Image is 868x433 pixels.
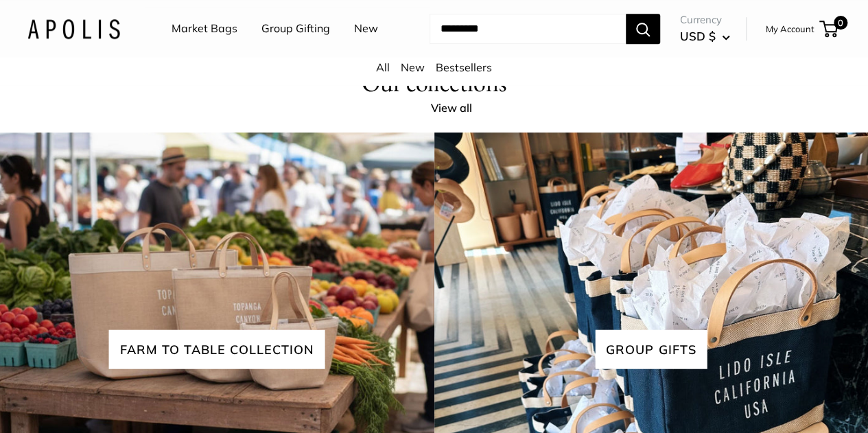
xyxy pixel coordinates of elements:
a: Market Bags [172,19,237,39]
a: Bestsellers [436,60,492,74]
a: My Account [766,21,814,37]
a: Group Gifting [261,19,330,39]
button: USD $ [680,25,730,47]
img: Apolis [27,19,120,38]
span: Group GIFTS [595,330,707,369]
span: Currency [680,10,730,30]
a: New [354,19,378,39]
span: Farm To Table collection [109,330,325,369]
span: USD $ [680,29,716,43]
button: Search [626,14,660,44]
h2: Our collections [362,68,507,98]
span: 0 [834,16,847,30]
a: 0 [821,21,838,37]
input: Search... [430,14,626,44]
a: View all [431,98,487,119]
a: All [376,60,390,74]
a: New [401,60,425,74]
